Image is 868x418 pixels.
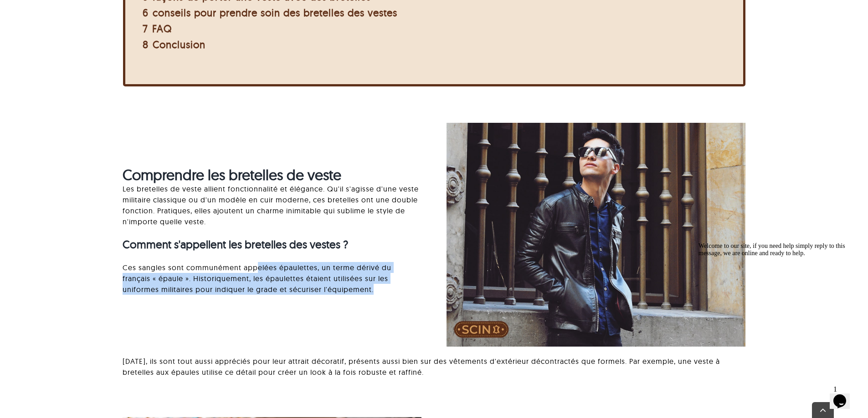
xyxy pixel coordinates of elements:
[447,123,745,347] img: résistance au vent
[143,6,397,19] a: 6 conseils pour prendre soin des bretelles des vestes
[143,6,149,19] font: 6
[153,6,397,19] font: conseils pour prendre soin des bretelles des vestes
[123,357,720,377] font: [DATE], ils sont tout aussi appréciés pour leur attrait décoratif, présents aussi bien sur des vê...
[123,166,341,184] font: Comprendre les bretelles de veste
[152,22,172,35] font: FAQ
[830,382,859,409] iframe: widget de discussion
[153,38,205,51] font: Conclusion
[123,237,348,251] font: Comment s'appellent les bretelles des vestes ?
[143,38,205,51] a: 8 Conclusion
[4,4,168,18] div: Welcome to our site, if you need help simply reply to this message, we are online and ready to help.
[143,38,149,51] font: 8
[143,22,172,35] a: 7 FAQ
[143,22,148,35] font: 7
[695,239,859,377] iframe: widget de discussion
[123,184,419,226] font: Les bretelles de veste allient fonctionnalité et élégance. Qu'il s'agisse d'une veste militaire c...
[123,263,391,294] font: Ces sangles sont communément appelées épaulettes, un terme dérivé du français « épaule ». Histori...
[4,4,150,18] span: Welcome to our site, if you need help simply reply to this message, we are online and ready to help.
